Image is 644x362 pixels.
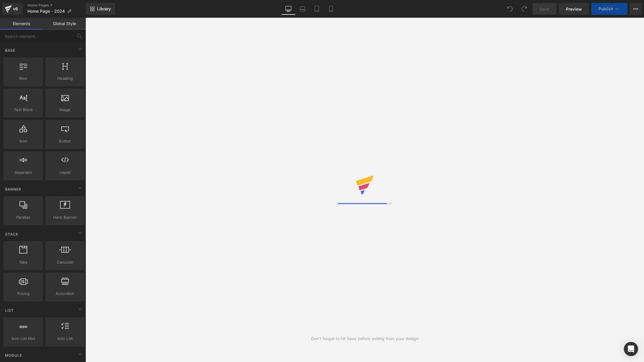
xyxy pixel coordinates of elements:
[559,3,589,15] a: Preview
[47,138,83,144] span: Button
[4,308,14,313] span: List
[47,290,83,297] span: Accordion
[4,353,23,358] span: Module
[97,6,111,12] span: Library
[540,6,549,12] span: Save
[5,214,41,220] span: Parallax
[5,75,41,82] span: Row
[28,9,65,14] span: Home Page - 2024
[4,48,16,53] span: Base
[86,3,115,15] a: New Library
[47,169,83,176] span: Liquid
[624,342,638,356] div: Open Intercom Messenger
[4,231,19,237] span: Stack
[47,335,83,342] span: Icon List
[5,107,41,113] span: Text Block
[566,6,582,12] span: Preview
[47,259,83,265] span: Carousel
[518,3,530,15] button: Redo
[630,3,642,15] button: More
[4,186,22,192] span: Banner
[311,335,419,342] div: Don't forget to hit Save before exiting from your design
[591,3,627,15] button: Publish
[324,3,338,15] a: Mobile
[28,3,86,8] a: Home Pages
[296,3,310,15] a: Laptop
[2,3,23,15] a: v6
[47,75,83,82] span: Heading
[5,335,41,342] span: Icon List Hoz
[43,18,86,30] a: Global Style
[47,107,83,113] span: Image
[310,3,324,15] a: Tablet
[5,169,41,176] span: Separator
[5,290,41,297] span: Pricing
[12,5,19,13] div: v6
[281,3,296,15] a: Desktop
[5,259,41,265] span: Tabs
[5,138,41,144] span: Icon
[47,214,83,220] span: Hero Banner
[504,3,516,15] button: Undo
[598,7,613,11] span: Publish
